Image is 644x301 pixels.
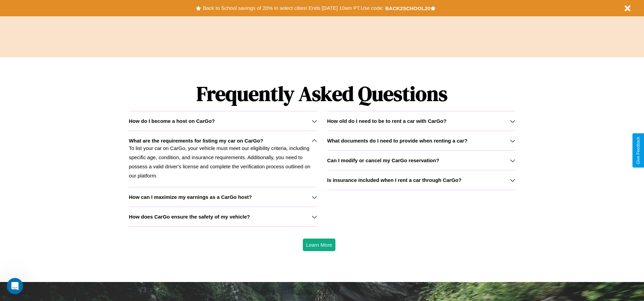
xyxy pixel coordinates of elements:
[303,239,336,251] button: Learn More
[129,214,250,220] h3: How does CarGo ensure the safety of my vehicle?
[327,157,439,163] h3: Can I modify or cancel my CarGo reservation?
[327,118,447,124] h3: How old do I need to be to rent a car with CarGo?
[385,5,430,11] b: BACK2SCHOOL20
[129,194,252,200] h3: How can I maximize my earnings as a CarGo host?
[327,138,467,144] h3: What documents do I need to provide when renting a car?
[327,177,462,183] h3: Is insurance included when I rent a car through CarGo?
[129,118,215,124] h3: How do I become a host on CarGo?
[636,137,641,164] div: Give Feedback
[129,138,263,144] h3: What are the requirements for listing my car on CarGo?
[201,3,385,13] button: Back to School savings of 20% in select cities! Ends [DATE] 10am PT.Use code:
[7,278,23,294] iframe: Intercom live chat
[129,76,515,111] h1: Frequently Asked Questions
[129,144,317,180] p: To list your car on CarGo, your vehicle must meet our eligibility criteria, including specific ag...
